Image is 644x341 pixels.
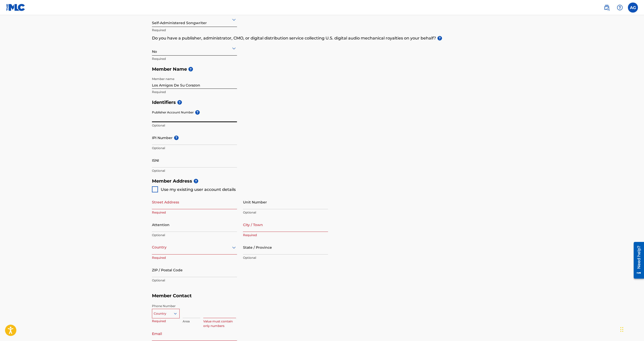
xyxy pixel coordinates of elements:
[602,3,612,13] a: Public Search
[152,28,237,32] p: Required
[152,97,492,108] h5: Identifiers
[152,255,237,260] p: Required
[203,319,236,328] p: Value must contain only numbers
[152,233,237,237] p: Optional
[177,100,182,105] span: ?
[152,319,180,323] p: Required
[630,239,644,281] iframe: Resource Center
[152,278,237,283] p: Optional
[620,322,623,337] div: Drag
[628,3,638,13] div: User Menu
[604,5,610,11] img: search
[152,290,492,301] h5: Member Contact
[152,168,237,173] p: Optional
[152,42,237,54] div: No
[619,317,644,341] iframe: Chat Widget
[152,57,237,61] p: Required
[188,67,193,71] span: ?
[152,35,492,41] p: Do you have a publisher, administrator, CMO, or digital distribution service collecting U.S. digi...
[437,36,442,40] span: ?
[152,123,237,128] p: Optional
[195,110,200,115] span: ?
[615,3,625,13] div: Help
[243,255,328,260] p: Optional
[183,319,200,324] p: Area
[152,64,492,75] h5: Member Name
[617,5,623,11] img: help
[161,187,236,192] span: Use my existing user account details
[6,4,25,11] img: MLC Logo
[152,210,237,215] p: Required
[243,210,328,215] p: Optional
[243,233,328,237] p: Required
[152,90,237,94] p: Required
[174,136,179,140] span: ?
[152,176,492,187] h5: Member Address
[194,179,198,183] span: ?
[152,146,237,150] p: Optional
